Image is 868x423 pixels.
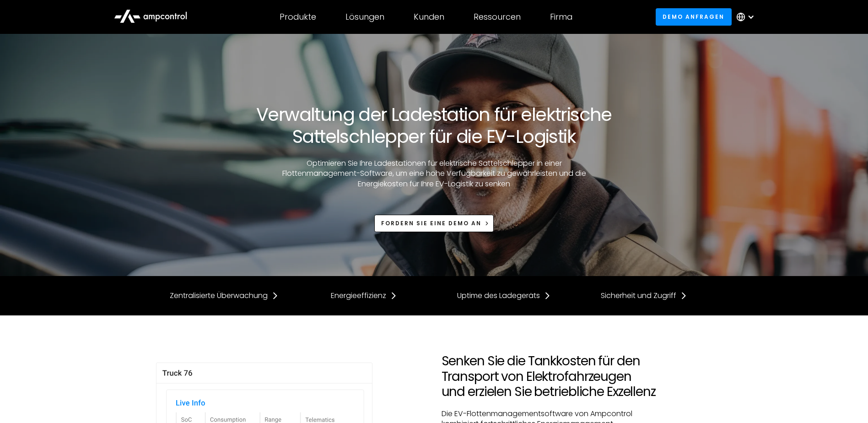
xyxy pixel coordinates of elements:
div: Sicherheit und Zugriff [601,291,676,301]
div: Produkte [280,12,316,22]
div: Ressourcen [474,12,521,22]
a: Uptime des Ladegeräts [457,291,551,301]
div: Zentralisierte Überwachung [170,291,268,301]
a: Sicherheit und Zugriff [601,291,687,301]
div: Kunden [414,12,444,22]
h1: Verwaltung der Ladestation für elektrische Sattelschlepper für die EV-Logistik [156,103,712,147]
div: Firma [550,12,572,22]
a: Demo anfragen [656,8,732,25]
p: Optimieren Sie Ihre Ladestationen für elektrische Sattelschlepper in einer Flottenmanagement-Soft... [267,158,601,189]
span: FORDERN SIE EINE DEMO AN [381,219,481,227]
a: Zentralisierte Überwachung [170,291,279,301]
a: Energieeffizienz [331,291,397,301]
a: FORDERN SIE EINE DEMO AN [374,215,494,232]
div: Lösungen [345,12,384,22]
div: Uptime des Ladegeräts [457,291,540,301]
div: Energieeffizienz [331,291,386,301]
h2: Senken Sie die Tankkosten für den Transport von Elektrofahrzeugen und erzielen Sie betriebliche E... [442,353,658,400]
